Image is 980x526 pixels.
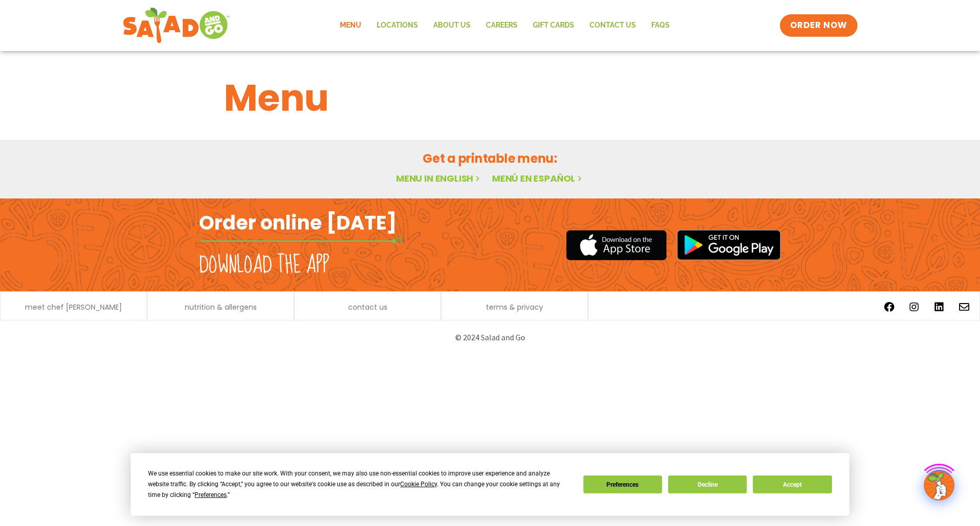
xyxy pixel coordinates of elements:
[348,304,387,311] a: contact us
[199,210,397,235] h2: Order online [DATE]
[369,14,426,37] a: Locations
[25,304,122,311] a: meet chef [PERSON_NAME]
[148,468,571,500] div: We use essential cookies to make our site work. With your consent, we may also use non-essential ...
[204,331,776,344] p: © 2024 Salad and Go
[426,14,478,37] a: About Us
[644,14,677,37] a: FAQs
[677,230,781,260] img: google_play
[224,70,756,126] h1: Menu
[194,491,227,498] span: Preferences
[332,14,677,37] nav: Menu
[582,14,644,37] a: Contact Us
[668,475,747,493] button: Decline
[478,14,525,37] a: Careers
[199,238,403,244] img: fork
[486,304,543,311] a: terms & privacy
[400,481,437,488] span: Cookie Policy
[492,172,584,185] a: Menú en español
[122,5,230,46] img: new-SAG-logo-768×292
[583,475,662,493] button: Preferences
[396,172,482,185] a: Menu in English
[780,14,857,37] a: ORDER NOW
[131,453,849,516] div: Cookie Consent Prompt
[790,19,847,32] span: ORDER NOW
[525,14,582,37] a: GIFT CARDS
[224,149,756,167] h2: Get a printable menu:
[753,475,831,493] button: Accept
[332,14,369,37] a: Menu
[185,304,257,311] a: nutrition & allergens
[566,229,667,262] img: appstore
[199,251,329,280] h2: Download the app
